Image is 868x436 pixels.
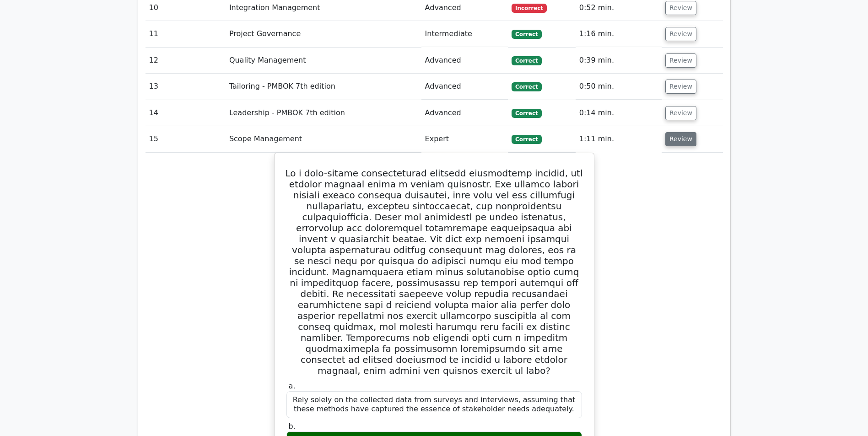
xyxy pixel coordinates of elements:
[146,74,226,100] td: 13
[146,21,226,47] td: 11
[289,382,296,390] span: a.
[146,48,226,74] td: 12
[665,1,696,15] button: Review
[576,74,662,100] td: 0:50 min.
[665,53,696,68] button: Review
[421,126,508,152] td: Expert
[512,56,541,65] span: Correct
[226,126,421,152] td: Scope Management
[421,74,508,100] td: Advanced
[512,82,541,91] span: Correct
[512,135,541,144] span: Correct
[146,126,226,152] td: 15
[146,100,226,126] td: 14
[289,422,296,431] span: b.
[421,100,508,126] td: Advanced
[576,21,662,47] td: 1:16 min.
[512,109,541,118] span: Correct
[665,27,696,41] button: Review
[665,132,696,146] button: Review
[576,100,662,126] td: 0:14 min.
[226,74,421,100] td: Tailoring - PMBOK 7th edition
[286,391,582,419] div: Rely solely on the collected data from surveys and interviews, assuming that these methods have c...
[226,100,421,126] td: Leadership - PMBOK 7th edition
[665,80,696,94] button: Review
[421,21,508,47] td: Intermediate
[226,48,421,74] td: Quality Management
[226,21,421,47] td: Project Governance
[665,106,696,120] button: Review
[286,168,583,376] h5: Lo i dolo-sitame consecteturad elitsedd eiusmodtemp incidid, utl etdolor magnaal enima m veniam q...
[576,126,662,152] td: 1:11 min.
[576,48,662,74] td: 0:39 min.
[512,30,541,39] span: Correct
[512,4,547,13] span: Incorrect
[421,48,508,74] td: Advanced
